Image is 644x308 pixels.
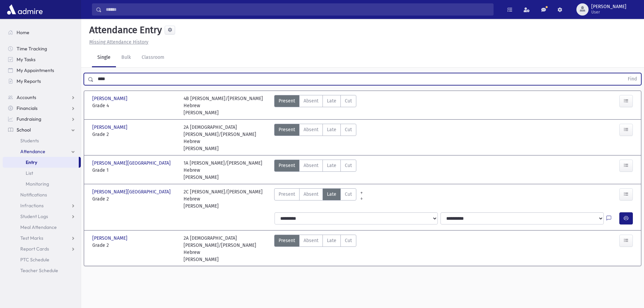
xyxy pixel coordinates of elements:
[274,124,356,152] div: AttTypes
[327,126,336,133] span: Late
[274,188,356,210] div: AttTypes
[136,48,170,67] a: Classroom
[102,3,493,16] input: Search
[274,235,356,263] div: AttTypes
[92,102,177,109] span: Grade 4
[279,191,295,198] span: Present
[92,48,116,67] a: Single
[92,188,172,195] span: [PERSON_NAME][GEOGRAPHIC_DATA]
[184,188,268,210] div: 2C [PERSON_NAME]/[PERSON_NAME] Hebrew [PERSON_NAME]
[20,267,58,274] span: Teacher Schedule
[87,39,148,45] a: Missing Attendance History
[26,181,49,187] span: Monitoring
[3,243,81,254] a: Report Cards
[591,9,626,15] span: User
[274,95,356,116] div: AttTypes
[92,124,129,131] span: [PERSON_NAME]
[345,191,352,198] span: Cut
[3,254,81,265] a: PTC Schedule
[327,162,336,169] span: Late
[3,265,81,276] a: Teacher Schedule
[3,103,81,114] a: Financials
[279,237,295,244] span: Present
[92,160,172,167] span: [PERSON_NAME][GEOGRAPHIC_DATA]
[327,191,336,198] span: Late
[3,43,81,54] a: Time Tracking
[17,46,47,52] span: Time Tracking
[20,257,49,263] span: PTC Schedule
[20,192,47,198] span: Notifications
[26,170,33,176] span: List
[279,162,295,169] span: Present
[17,127,31,133] span: School
[3,146,81,157] a: Attendance
[116,48,136,67] a: Bulk
[92,167,177,174] span: Grade 1
[327,237,336,244] span: Late
[3,222,81,233] a: Meal Attendance
[20,246,49,252] span: Report Cards
[3,54,81,65] a: My Tasks
[20,148,45,155] span: Attendance
[20,213,48,219] span: Student Logs
[345,237,352,244] span: Cut
[17,67,54,73] span: My Appointments
[17,105,38,111] span: Financials
[3,27,81,38] a: Home
[20,203,44,209] span: Infractions
[20,235,43,241] span: Test Marks
[327,97,336,104] span: Late
[184,95,268,116] div: 4B [PERSON_NAME]/[PERSON_NAME] Hebrew [PERSON_NAME]
[92,195,177,203] span: Grade 2
[3,76,81,87] a: My Reports
[591,4,626,9] span: [PERSON_NAME]
[87,24,162,36] h5: Attendance Entry
[184,160,268,181] div: 1A [PERSON_NAME]/[PERSON_NAME] Hebrew [PERSON_NAME]
[26,159,37,165] span: Entry
[92,95,129,102] span: [PERSON_NAME]
[279,97,295,104] span: Present
[3,92,81,103] a: Accounts
[304,97,318,104] span: Absent
[304,237,318,244] span: Absent
[5,3,44,16] img: AdmirePro
[184,235,268,263] div: 2A [DEMOGRAPHIC_DATA][PERSON_NAME]/[PERSON_NAME] Hebrew [PERSON_NAME]
[17,56,35,63] span: My Tasks
[20,138,39,144] span: Students
[92,242,177,249] span: Grade 2
[3,211,81,222] a: Student Logs
[274,160,356,181] div: AttTypes
[345,162,352,169] span: Cut
[345,97,352,104] span: Cut
[3,168,81,179] a: List
[3,179,81,189] a: Monitoring
[345,126,352,133] span: Cut
[17,116,41,122] span: Fundraising
[89,39,148,45] u: Missing Attendance History
[304,126,318,133] span: Absent
[17,78,41,84] span: My Reports
[17,94,36,100] span: Accounts
[3,157,79,168] a: Entry
[3,233,81,243] a: Test Marks
[3,135,81,146] a: Students
[3,65,81,76] a: My Appointments
[304,162,318,169] span: Absent
[92,131,177,138] span: Grade 2
[3,189,81,200] a: Notifications
[624,73,641,85] button: Find
[279,126,295,133] span: Present
[3,114,81,124] a: Fundraising
[92,235,129,242] span: [PERSON_NAME]
[3,124,81,135] a: School
[184,124,268,152] div: 2A [DEMOGRAPHIC_DATA][PERSON_NAME]/[PERSON_NAME] Hebrew [PERSON_NAME]
[304,191,318,198] span: Absent
[20,224,57,230] span: Meal Attendance
[17,29,29,35] span: Home
[3,200,81,211] a: Infractions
